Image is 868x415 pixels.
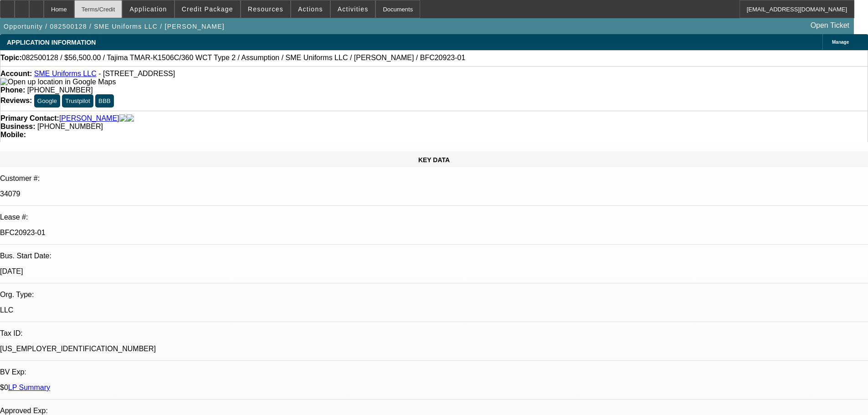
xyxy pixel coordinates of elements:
span: APPLICATION INFORMATION [7,39,96,46]
button: Resources [241,0,290,18]
span: Application [129,5,167,13]
span: Manage [832,40,849,45]
strong: Phone: [0,86,25,94]
button: Application [123,0,174,18]
span: 082500128 / $56,500.00 / Tajima TMAR-K1506C/360 WCT Type 2 / Assumption / SME Uniforms LLC / [PER... [22,54,466,62]
strong: Primary Contact: [0,114,59,123]
img: Open up location in Google Maps [0,78,116,86]
span: Activities [338,5,369,13]
button: Actions [291,0,330,18]
img: linkedin-icon.png [127,114,134,123]
img: facebook-icon.png [119,114,127,123]
button: Google [34,94,60,108]
span: [PHONE_NUMBER] [37,123,103,130]
span: - [STREET_ADDRESS] [98,70,175,77]
strong: Business: [0,123,35,130]
a: LP Summary [8,384,50,391]
a: Open Ticket [807,18,853,33]
strong: Reviews: [0,97,32,104]
span: Opportunity / 082500128 / SME Uniforms LLC / [PERSON_NAME] [4,23,225,30]
strong: Topic: [0,54,22,62]
strong: Account: [0,70,32,77]
span: Credit Package [182,5,233,13]
button: Trustpilot [62,94,93,108]
a: View Google Maps [0,78,116,86]
span: KEY DATA [418,156,450,164]
a: [PERSON_NAME] [59,114,119,123]
button: BBB [95,94,114,108]
button: Credit Package [175,0,240,18]
button: Activities [331,0,375,18]
a: SME Uniforms LLC [34,70,97,77]
span: Actions [298,5,323,13]
span: Resources [248,5,283,13]
strong: Mobile: [0,131,26,138]
span: [PHONE_NUMBER] [27,86,93,94]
